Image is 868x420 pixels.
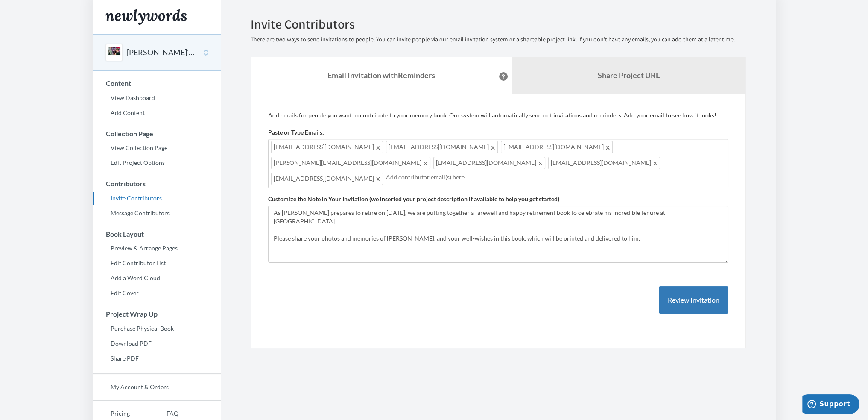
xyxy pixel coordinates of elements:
a: Preview & Arrange Pages [93,242,221,255]
h3: Collection Page [93,130,221,138]
h2: Invite Contributors [251,17,746,31]
a: View Collection Page [93,141,221,154]
iframe: Opens a widget where you can chat to one of our agents [802,394,859,416]
img: Newlywords logo [105,9,187,25]
span: [EMAIL_ADDRESS][DOMAIN_NAME] [501,141,613,153]
a: Edit Project Options [93,156,221,169]
span: [EMAIL_ADDRESS][DOMAIN_NAME] [271,173,383,185]
input: Add contributor email(s) here... [386,173,725,182]
span: [EMAIL_ADDRESS][DOMAIN_NAME] [433,157,545,169]
strong: Email Invitation with Reminders [327,70,435,80]
p: Add emails for people you want to contribute to your memory book. Our system will automatically s... [268,111,728,120]
label: Paste or Type Emails: [268,128,324,137]
a: Add Content [93,106,221,119]
a: View Dashboard [93,91,221,104]
a: FAQ [149,407,178,420]
textarea: As [PERSON_NAME] prepares to retire on [DATE], we are putting together a farewell and happy retir... [268,206,728,263]
label: Customize the Note in Your Invitation (we inserted your project description if available to help ... [268,195,559,203]
a: Invite Contributors [93,192,221,205]
p: There are two ways to send invitations to people. You can invite people via our email invitation ... [251,35,746,44]
span: [EMAIL_ADDRESS][DOMAIN_NAME] [548,157,660,169]
h3: Content [93,79,221,87]
a: Edit Cover [93,287,221,300]
span: [EMAIL_ADDRESS][DOMAIN_NAME] [271,141,383,153]
span: [EMAIL_ADDRESS][DOMAIN_NAME] [386,141,498,153]
button: Review Invitation [659,286,728,314]
a: Download PDF [93,337,221,350]
a: Edit Contributor List [93,257,221,270]
h3: Contributors [93,180,221,188]
a: Pricing [93,407,149,420]
a: Message Contributors [93,207,221,220]
a: My Account & Orders [93,381,221,394]
a: Add a Word Cloud [93,272,221,285]
b: Share Project URL [598,70,660,80]
button: [PERSON_NAME]'s Retirement [127,47,196,58]
span: [PERSON_NAME][EMAIL_ADDRESS][DOMAIN_NAME] [271,157,430,169]
a: Purchase Physical Book [93,322,221,335]
a: Share PDF [93,352,221,365]
h3: Book Layout [93,230,221,238]
h3: Project Wrap Up [93,310,221,318]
